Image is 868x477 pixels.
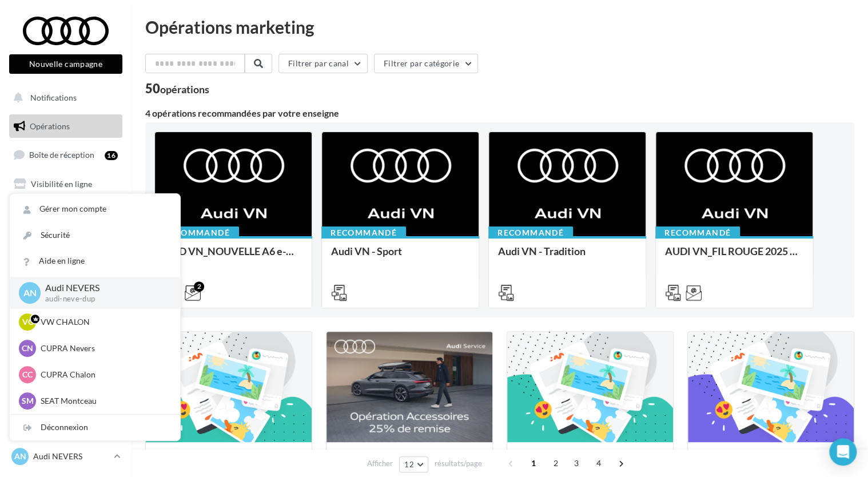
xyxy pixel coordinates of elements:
[30,93,77,102] span: Notifications
[105,151,118,160] div: 16
[41,369,166,380] p: CUPRA Chalon
[41,343,166,354] p: CUPRA Nevers
[160,84,209,94] div: opérations
[9,446,122,467] a: AN Audi NEVERS
[9,54,122,74] button: Nouvelle campagne
[164,245,302,268] div: AUD VN_NOUVELLE A6 e-tron
[7,257,125,291] a: PLV et print personnalisable
[367,458,393,469] span: Afficher
[145,109,854,118] div: 4 opérations recommandées par votre enseigne
[22,395,34,407] span: SM
[374,54,478,73] button: Filtrer par catégorie
[45,281,162,295] p: Audi NEVERS
[154,226,239,239] div: Recommandé
[331,245,469,268] div: Audi VN - Sport
[590,454,608,472] span: 4
[321,226,406,239] div: Recommandé
[33,451,109,462] p: Audi NEVERS
[41,395,166,407] p: SEAT Montceau
[547,454,565,472] span: 2
[22,369,33,380] span: CC
[7,201,125,225] a: Campagnes
[22,343,33,354] span: CN
[194,281,204,292] div: 2
[145,82,209,95] div: 50
[14,451,26,462] span: AN
[45,294,162,304] p: audi-neve-dup
[524,454,543,472] span: 1
[498,245,636,268] div: Audi VN - Tradition
[29,150,94,160] span: Boîte de réception
[404,460,414,469] span: 12
[10,248,180,274] a: Aide en ligne
[23,286,37,299] span: AN
[567,454,586,472] span: 3
[7,114,125,138] a: Opérations
[30,121,70,131] span: Opérations
[7,142,125,167] a: Boîte de réception16
[435,458,482,469] span: résultats/page
[399,456,428,472] button: 12
[10,196,180,222] a: Gérer mon compte
[7,86,120,110] button: Notifications
[31,179,92,189] span: Visibilité en ligne
[278,54,368,73] button: Filtrer par canal
[829,438,857,466] div: Open Intercom Messenger
[7,229,125,253] a: Médiathèque
[10,415,180,440] div: Déconnexion
[41,316,166,328] p: VW CHALON
[665,245,803,268] div: AUDI VN_FIL ROUGE 2025 - A1, Q2, Q3, Q5 et Q4 e-tron
[655,226,740,239] div: Recommandé
[488,226,573,239] div: Recommandé
[145,18,854,35] div: Opérations marketing
[7,172,125,196] a: Visibilité en ligne
[10,222,180,248] a: Sécurité
[22,316,33,328] span: VC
